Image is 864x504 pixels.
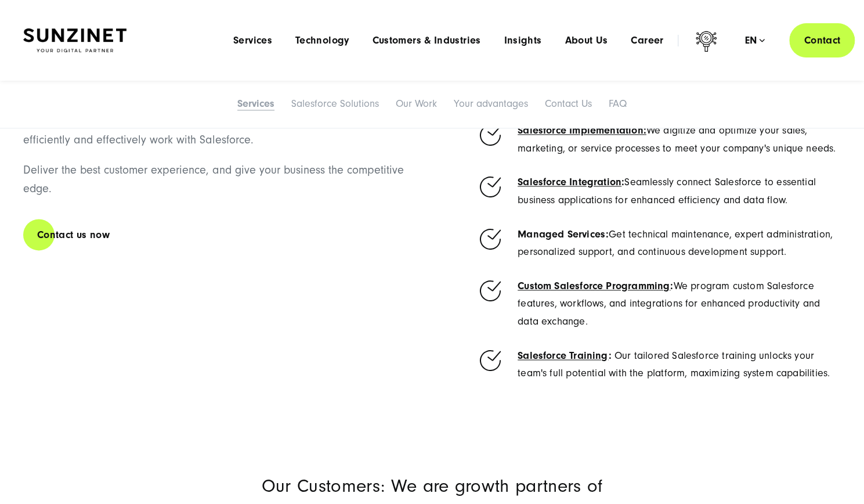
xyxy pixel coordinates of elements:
[518,280,820,327] span: We program custom Salesforce features, workflows, and integrations for enhanced productivity and ...
[237,98,274,110] a: Services
[609,98,627,110] a: FAQ
[23,28,126,53] img: SUNZINET Full Service Digital Agentur
[518,124,646,136] a: Salesforce Implementation:
[631,35,663,46] a: Career
[504,35,541,46] a: Insights
[23,164,404,195] span: Deliver the best customer experience, and give your business the competitive edge.
[744,35,765,46] div: en
[233,35,272,46] a: Services
[295,35,349,46] a: Technology
[518,280,670,292] a: Custom Salesforce Programming
[477,174,841,209] li: Seamlessly connect Salesforce to essential business applications for enhanced efficiency and data...
[518,124,836,154] span: We digitize and optimize your sales, marketing, or service processes to meet your company's uniqu...
[518,176,624,188] strong: :
[396,98,437,110] a: Our Work
[518,350,614,362] strong: :
[454,98,528,110] a: Your advantages
[372,35,480,46] a: Customers & Industries
[23,474,841,496] h3: Our Customers: We are growth partners of
[518,350,830,380] span: Our tailored Salesforce training unlocks your team's full potential with the platform, maximizing...
[477,226,841,261] li: Get technical maintenance, expert administration, personalized support, and continuous developmen...
[518,280,673,292] strong: :
[518,176,621,188] a: Salesforce Integration
[545,98,592,110] a: Contact Us
[291,98,379,110] a: Salesforce Solutions
[789,23,855,57] a: Contact
[23,115,388,146] span: We develop Salesforce solutions, integrate them and enable your team to efficiently and effective...
[565,35,608,46] a: About Us
[518,350,608,362] a: Salesforce Training
[23,218,124,251] a: Contact us now
[518,228,609,240] strong: Managed Services:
